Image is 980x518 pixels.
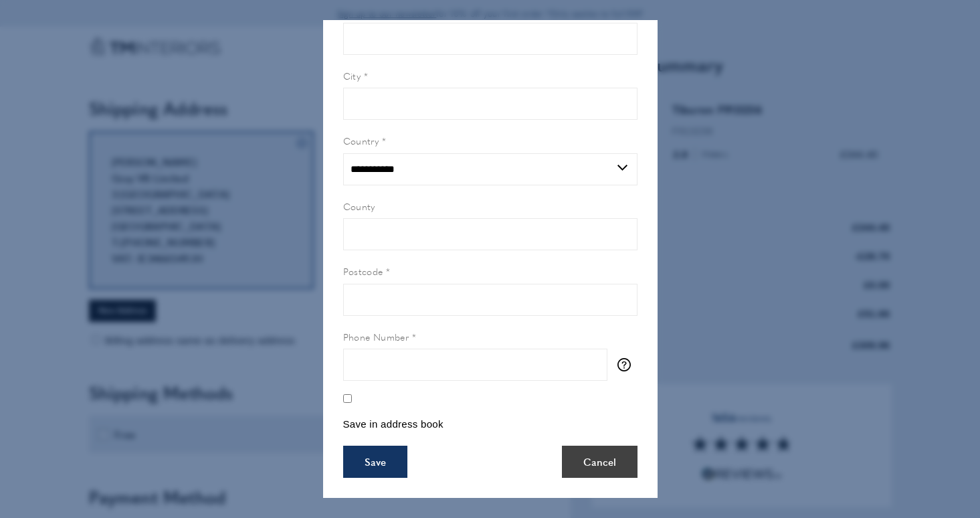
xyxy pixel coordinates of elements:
span: Country [343,134,379,147]
span: Save in address book [343,418,444,430]
span: City [343,69,361,82]
span: Phone Number [343,330,409,343]
button: Save [343,446,407,478]
button: Cancel [562,446,638,478]
span: County [343,199,375,213]
button: More information [617,358,638,371]
span: Postcode [343,264,383,278]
